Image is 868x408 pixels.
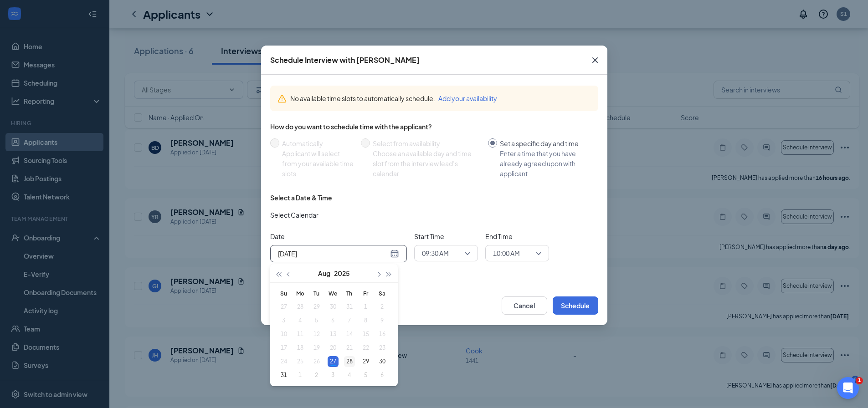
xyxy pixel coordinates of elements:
[292,286,308,300] th: Mo
[438,93,497,103] button: Add your availability
[377,370,388,381] div: 6
[290,93,591,103] div: No available time slots to automatically schedule.
[311,370,322,381] div: 2
[270,193,332,202] div: Select a Date & Time
[374,286,390,300] th: Sa
[308,368,325,382] td: 2025-09-02
[360,370,371,381] div: 5
[358,286,374,300] th: Fr
[292,368,308,382] td: 2025-09-01
[282,138,354,148] div: Automatically
[341,286,358,300] th: Th
[344,370,355,381] div: 4
[341,368,358,382] td: 2025-09-04
[325,286,341,300] th: We
[374,355,390,368] td: 2025-08-30
[374,368,390,382] td: 2025-09-06
[837,377,859,399] iframe: Intercom live chat
[277,94,287,103] svg: Warning
[276,286,292,300] th: Su
[308,286,325,300] th: Tu
[318,264,330,282] button: Aug
[270,55,420,65] div: Schedule Interview with [PERSON_NAME]
[295,370,306,381] div: 1
[328,370,339,381] div: 3
[325,368,341,382] td: 2025-09-03
[590,55,601,66] svg: Cross
[358,368,374,382] td: 2025-09-05
[553,296,598,315] button: Schedule
[341,355,358,368] td: 2025-08-28
[358,355,374,368] td: 2025-08-29
[373,148,481,178] div: Choose an available day and time slot from the interview lead’s calendar
[282,148,354,178] div: Applicant will select from your available time slots
[500,148,591,178] div: Enter a time that you have already agreed upon with applicant
[328,356,339,367] div: 27
[422,246,449,260] span: 09:30 AM
[360,356,371,367] div: 29
[270,122,598,131] div: How do you want to schedule time with the applicant?
[583,46,607,75] button: Close
[325,355,341,368] td: 2025-08-27
[856,377,863,384] span: 1
[377,356,388,367] div: 30
[270,210,318,220] span: Select Calendar
[276,368,292,382] td: 2025-08-31
[493,246,520,260] span: 10:00 AM
[373,138,481,148] div: Select from availability
[485,231,549,241] span: End Time
[270,231,407,241] span: Date
[414,231,478,241] span: Start Time
[278,249,388,259] input: Aug 27, 2025
[500,138,591,148] div: Set a specific day and time
[278,370,289,381] div: 31
[344,356,355,367] div: 28
[334,264,350,282] button: 2025
[502,296,547,315] button: Cancel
